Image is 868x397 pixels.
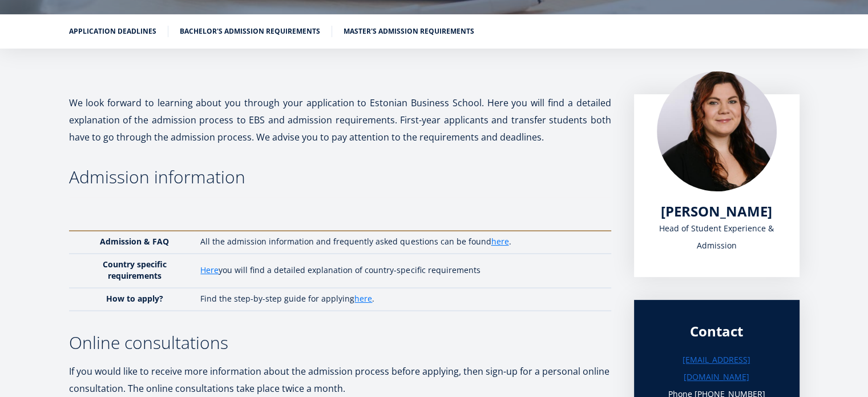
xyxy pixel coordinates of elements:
a: [PERSON_NAME] [661,203,772,220]
td: you will find a detailed explanation of country-specific requirements [195,254,611,288]
p: Find the step-by-step guide for applying . [200,293,599,304]
strong: How to apply? [106,293,163,304]
a: [EMAIL_ADDRESS][DOMAIN_NAME] [657,351,777,386]
td: All the admission information and frequently asked questions can be found . [195,231,611,254]
h3: Online consultations [69,334,611,351]
p: If you would like to receive more information about the admission process before applying, then s... [69,363,611,397]
a: Master's admission requirements [344,26,474,37]
a: here [491,236,508,247]
a: Here [200,264,219,276]
span: [PERSON_NAME] [661,202,772,220]
div: Contact [657,323,777,340]
h3: Admission information [69,169,611,186]
p: We look forward to learning about you through your application to Estonian Business School. Here ... [69,94,611,146]
a: here [354,293,372,304]
img: liina reimann [657,71,777,191]
div: Head of Student Experience & Admission [657,220,777,254]
a: Bachelor's admission requirements [180,26,320,37]
strong: Admission & FAQ [100,236,169,247]
strong: Country specific requirements [103,259,167,281]
a: Application deadlines [69,26,156,37]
